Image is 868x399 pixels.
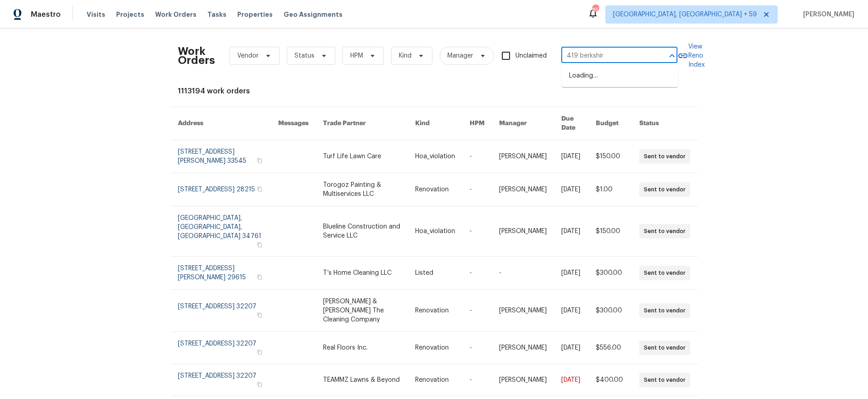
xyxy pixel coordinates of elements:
[271,107,316,140] th: Messages
[447,51,473,60] span: Manager
[492,206,554,257] td: [PERSON_NAME]
[316,257,408,290] td: T’s Home Cleaning LLC
[31,10,61,19] span: Maestro
[588,107,632,140] th: Budget
[408,173,462,206] td: Renovation
[255,185,264,193] button: Copy Address
[592,5,598,15] div: 855
[316,364,408,396] td: TEAMMZ Lawns & Beyond
[492,173,554,206] td: [PERSON_NAME]
[492,290,554,332] td: [PERSON_NAME]
[492,364,554,396] td: [PERSON_NAME]
[155,10,196,19] span: Work Orders
[492,332,554,364] td: [PERSON_NAME]
[255,380,264,389] button: Copy Address
[178,47,215,65] h2: Work Orders
[255,273,264,281] button: Copy Address
[408,107,462,140] th: Kind
[515,51,547,61] span: Unclaimed
[492,107,554,140] th: Manager
[666,49,678,62] button: Close
[632,107,697,140] th: Status
[462,332,492,364] td: -
[255,348,264,356] button: Copy Address
[677,42,705,69] a: View Reno Index
[492,140,554,173] td: [PERSON_NAME]
[462,290,492,332] td: -
[562,65,678,87] div: Loading…
[462,140,492,173] td: -
[255,156,264,165] button: Copy Address
[408,290,462,332] td: Renovation
[294,51,314,60] span: Status
[408,206,462,257] td: Hoa_violation
[178,87,691,96] div: 1113194 work orders
[316,290,408,332] td: [PERSON_NAME] & [PERSON_NAME] The Cleaning Company
[207,11,226,18] span: Tasks
[237,10,273,19] span: Properties
[462,107,492,140] th: HPM
[561,49,652,63] input: Enter in an address
[316,173,408,206] td: Torogoz Painting & Multiservices LLC
[399,51,412,60] span: Kind
[408,332,462,364] td: Renovation
[284,10,343,19] span: Geo Assignments
[613,10,757,19] span: [GEOGRAPHIC_DATA], [GEOGRAPHIC_DATA] + 59
[316,206,408,257] td: Blueline Construction and Service LLC
[171,107,271,140] th: Address
[255,241,264,249] button: Copy Address
[316,107,408,140] th: Trade Partner
[408,140,462,173] td: Hoa_violation
[316,140,408,173] td: Turf Life Lawn Care
[492,257,554,290] td: -
[87,10,105,19] span: Visits
[554,107,589,140] th: Due Date
[462,206,492,257] td: -
[408,257,462,290] td: Listed
[350,51,363,60] span: HPM
[462,173,492,206] td: -
[799,10,854,19] span: [PERSON_NAME]
[237,51,259,60] span: Vendor
[316,332,408,364] td: Real Floors Inc.
[462,257,492,290] td: -
[462,364,492,396] td: -
[116,10,144,19] span: Projects
[408,364,462,396] td: Renovation
[255,311,264,319] button: Copy Address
